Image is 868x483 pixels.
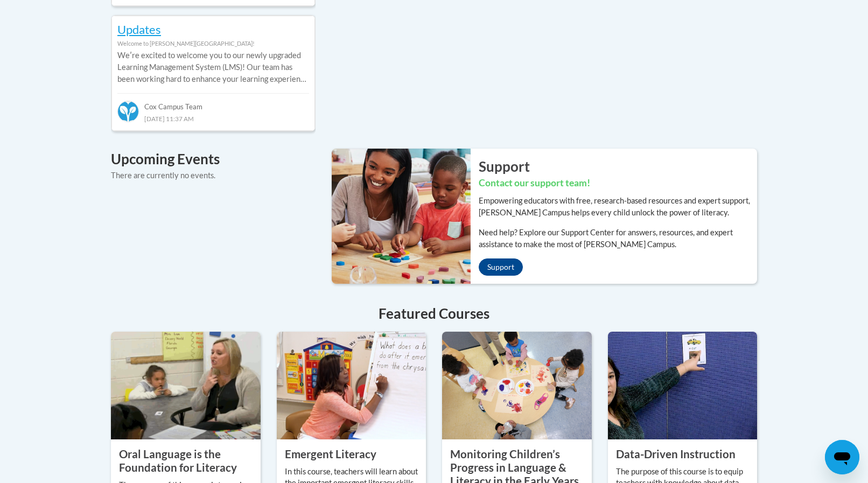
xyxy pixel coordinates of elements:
[616,447,736,460] property: Data-Driven Instruction
[119,447,237,474] property: Oral Language is the Foundation for Literacy
[479,258,523,276] a: Support
[324,149,471,283] img: ...
[117,38,309,50] div: Welcome to [PERSON_NAME][GEOGRAPHIC_DATA]!
[117,93,309,113] div: Cox Campus Team
[111,303,757,324] h4: Featured Courses
[111,171,215,180] span: There are currently no events.
[479,195,757,219] p: Empowering educators with free, research-based resources and expert support, [PERSON_NAME] Campus...
[117,113,309,124] div: [DATE] 11:37 AM
[117,22,161,37] a: Updates
[111,149,316,170] h4: Upcoming Events
[117,50,309,85] p: Weʹre excited to welcome you to our newly upgraded Learning Management System (LMS)! Our team has...
[117,101,139,122] img: Cox Campus Team
[479,177,757,190] h3: Contact our support team!
[825,440,859,474] iframe: Button to launch messaging window
[442,332,592,439] img: Monitoring Children’s Progress in Language & Literacy in the Early Years
[608,332,758,439] img: Data-Driven Instruction
[479,157,757,176] h2: Support
[111,332,261,439] img: Oral Language is the Foundation for Literacy
[479,227,757,250] p: Need help? Explore our Support Center for answers, resources, and expert assistance to make the m...
[277,332,426,439] img: Emergent Literacy
[285,447,376,460] property: Emergent Literacy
